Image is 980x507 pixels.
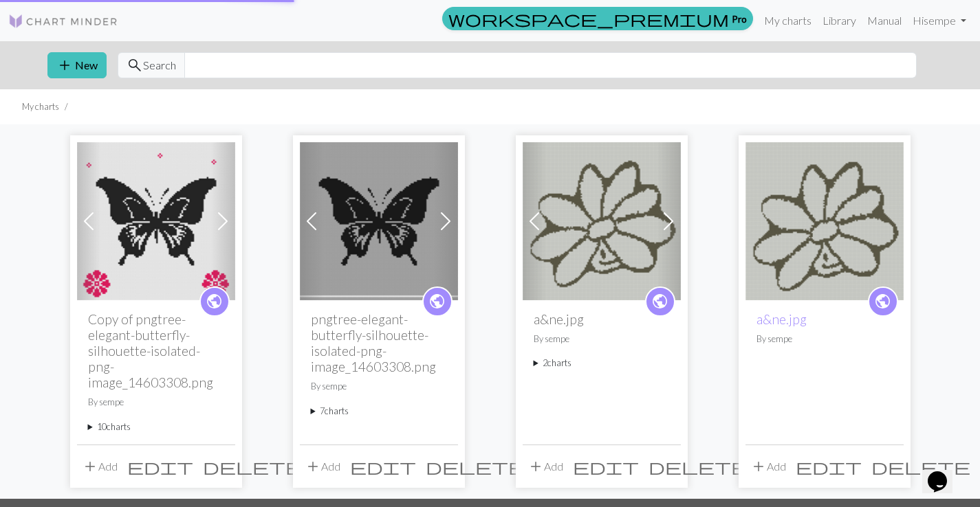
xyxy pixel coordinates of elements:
[867,453,975,480] button: Delete
[198,453,307,480] button: Delete
[791,453,867,480] button: Edit
[206,288,223,315] i: public
[88,420,224,433] summary: 10charts
[143,57,176,74] span: Search
[523,142,681,300] img: a&ne.jpg
[745,213,904,226] a: a&ne.jpg
[756,311,807,327] a: a&ne.jpg
[77,213,235,226] a: Copy of Copy of pngtree-elegant-butterfly-silhouette-isolated-png-image_14603308.png
[573,458,639,475] i: Edit
[862,7,907,34] a: Manual
[82,457,98,476] span: add
[122,453,198,480] button: Edit
[300,213,458,226] a: pngtree-elegant-butterfly-silhouette-isolated-png-image_14603308.png
[817,7,862,34] a: Library
[523,453,568,480] button: Add
[88,311,224,390] h2: Copy of pngtree-elegant-butterfly-silhouette-isolated-png-image_14603308.png
[796,458,862,475] i: Edit
[759,7,817,34] a: My charts
[47,52,107,78] button: New
[745,142,904,300] img: a&ne.jpg
[345,453,421,480] button: Edit
[651,288,668,315] i: public
[745,453,791,480] button: Add
[300,453,345,480] button: Add
[442,7,753,30] a: Pro
[756,333,893,346] p: By sempe
[88,396,224,409] p: By sempe
[527,457,544,476] span: add
[199,286,230,317] a: public
[651,291,668,312] span: public
[311,311,447,374] h2: pngtree-elegant-butterfly-silhouette-isolated-png-image_14603308.png
[907,7,972,34] a: Hisempe
[127,457,193,476] span: edit
[77,142,235,300] img: Copy of Copy of pngtree-elegant-butterfly-silhouette-isolated-png-image_14603308.png
[77,453,122,480] button: Add
[573,457,639,476] span: edit
[874,288,891,315] i: public
[750,457,767,476] span: add
[8,13,118,30] img: Logo
[22,100,59,113] li: My charts
[534,311,670,327] h2: a&ne.jpg
[428,291,446,312] span: public
[300,142,458,300] img: pngtree-elegant-butterfly-silhouette-isolated-png-image_14603308.png
[448,9,729,28] span: workspace_premium
[568,453,644,480] button: Edit
[206,291,223,312] span: public
[649,457,748,476] span: delete
[871,457,970,476] span: delete
[56,56,73,75] span: add
[127,56,143,75] span: search
[868,286,898,317] a: public
[311,380,447,393] p: By sempe
[127,458,193,475] i: Edit
[305,457,321,476] span: add
[428,288,446,315] i: public
[922,452,966,493] iframe: chat widget
[350,457,416,476] span: edit
[534,333,670,346] p: By sempe
[422,286,453,317] a: public
[874,291,891,312] span: public
[645,286,675,317] a: public
[426,457,525,476] span: delete
[311,405,447,418] summary: 7charts
[421,453,530,480] button: Delete
[644,453,752,480] button: Delete
[534,357,670,370] summary: 2charts
[796,457,862,476] span: edit
[523,213,681,226] a: a&ne.jpg
[350,458,416,475] i: Edit
[203,457,302,476] span: delete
